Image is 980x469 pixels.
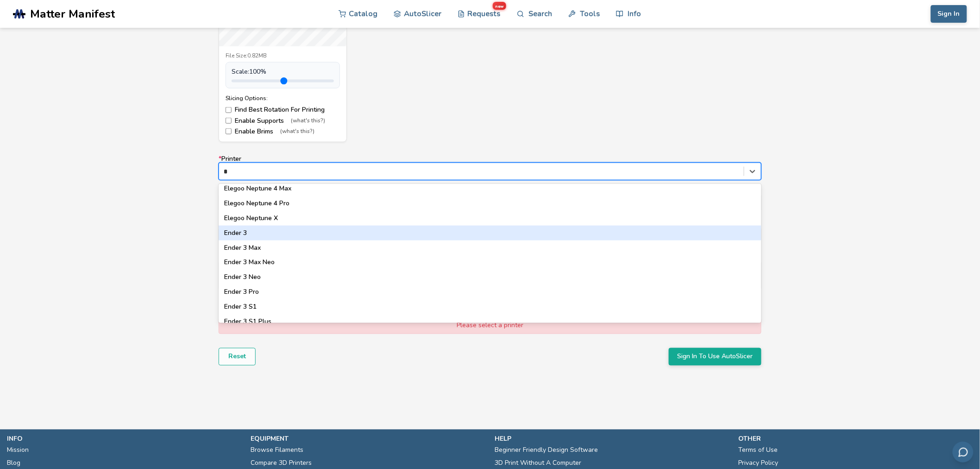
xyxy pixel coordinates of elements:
div: Ender 3 [219,226,761,241]
div: Ender 3 Max [219,241,761,255]
button: Sign In To Use AutoSlicer [669,348,761,366]
div: Elegoo Neptune 4 Pro [219,196,761,211]
div: File Size: 0.82MB [226,53,340,59]
label: Find Best Rotation For Printing [226,106,340,114]
div: Ender 3 S1 [219,300,761,315]
a: Browse Filaments [251,444,304,457]
div: Elegoo Neptune X [219,211,761,226]
label: Enable Brims [226,128,340,135]
span: (what's this?) [280,128,314,135]
div: Ender 3 S1 Plus [219,315,761,330]
div: Please select a printer [219,318,761,334]
button: Reset [219,348,256,366]
p: help [495,434,729,444]
input: Find Best Rotation For Printing [226,107,232,113]
div: Ender 3 Pro [219,285,761,300]
input: Enable Supports(what's this?) [226,118,232,124]
span: Scale: 100 % [232,68,266,76]
label: Printer [219,155,761,180]
p: equipment [251,434,486,444]
input: Enable Brims(what's this?) [226,128,232,134]
a: Beginner Friendly Design Software [495,444,598,457]
div: Ender 3 Neo [219,270,761,285]
div: Slicing Options: [226,95,340,101]
button: Sign In [931,5,967,23]
span: Matter Manifest [30,7,115,20]
div: Ender 3 Max Neo [219,255,761,270]
a: Mission [7,444,29,457]
span: new [493,2,506,10]
button: Send feedback via email [953,442,974,463]
p: info [7,434,242,444]
input: *PrinterBambu Lab X1CCreality K1Creality K1 MaxCreality K1 SECreality K1CElegoo CentauriElegoo Ce... [224,168,229,175]
p: other [739,434,974,444]
div: Elegoo Neptune 4 Max [219,181,761,196]
span: (what's this?) [291,118,325,124]
label: Enable Supports [226,117,340,125]
a: Terms of Use [739,444,778,457]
